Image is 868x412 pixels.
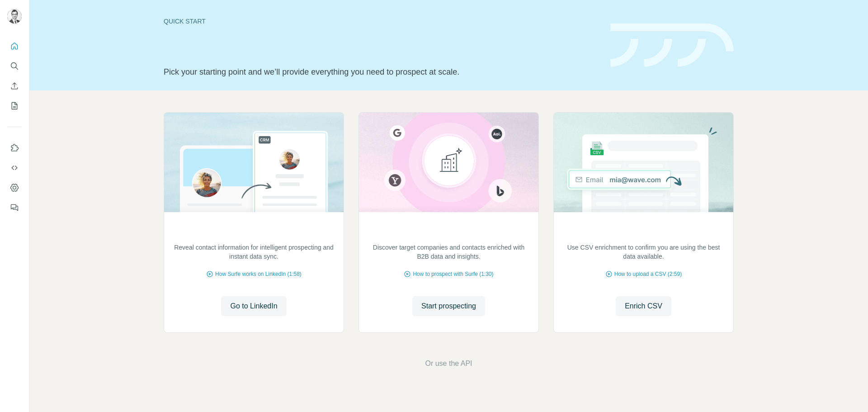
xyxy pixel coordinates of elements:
[7,140,22,156] button: Use Surfe on LinkedIn
[359,113,539,212] img: Identify target accounts
[7,98,22,114] button: My lists
[614,270,682,278] span: How to upload a CSV (2:59)
[7,160,22,176] button: Use Surfe API
[610,24,734,67] img: banner
[421,301,476,312] span: Start prospecting
[398,225,500,237] h2: Identify target accounts
[221,296,286,316] button: Go to LinkedIn
[208,225,300,237] h2: Prospect on LinkedIn
[7,9,22,24] img: Avatar
[164,17,599,26] div: Quick start
[7,199,22,216] button: Feedback
[413,270,493,278] span: How to prospect with Surfe (1:30)
[412,296,485,316] button: Start prospecting
[215,270,302,278] span: How Surfe works on LinkedIn (1:58)
[7,58,22,74] button: Search
[164,42,599,60] h1: Let’s prospect together
[368,243,529,261] p: Discover target companies and contacts enriched with B2B data and insights.
[7,78,22,94] button: Enrich CSV
[591,225,696,237] h2: Enrich your contact lists
[425,358,472,369] button: Or use the API
[553,113,734,212] img: Enrich your contact lists
[625,301,662,312] span: Enrich CSV
[164,113,344,212] img: Prospect on LinkedIn
[616,296,671,316] button: Enrich CSV
[164,66,599,78] p: Pick your starting point and we’ll provide everything you need to prospect at scale.
[230,301,277,312] span: Go to LinkedIn
[173,243,335,261] p: Reveal contact information for intelligent prospecting and instant data sync.
[7,38,22,54] button: Quick start
[7,180,22,196] button: Dashboard
[563,243,724,261] p: Use CSV enrichment to confirm you are using the best data available.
